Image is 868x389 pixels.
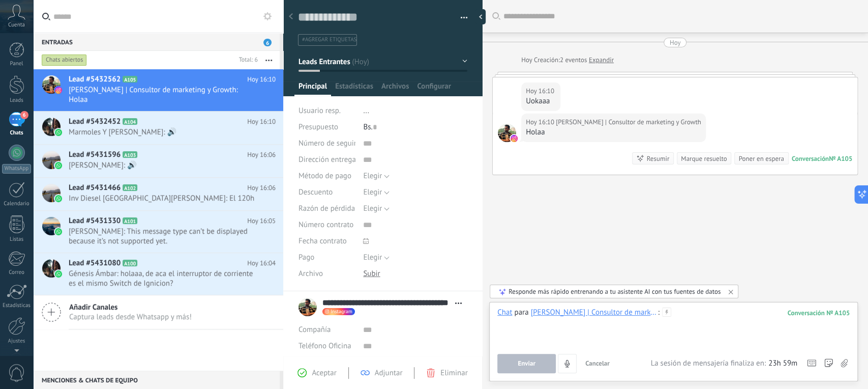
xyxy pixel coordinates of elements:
[33,69,283,111] a: Lead #5432562 A105 Hoy 16:10 [PERSON_NAME] | Consultor de marketing y Growth: Holaa
[526,117,556,127] div: Hoy 16:10
[298,217,355,233] div: Número contrato
[298,233,355,249] div: Fecha contrato
[589,55,614,65] a: Expandir
[55,129,62,136] img: waba.svg
[363,187,382,197] span: Elegir
[521,55,534,65] div: Hoy
[363,253,382,262] span: Elegir
[123,260,137,266] span: A100
[55,270,62,277] img: waba.svg
[363,106,369,116] span: ...
[2,130,32,136] div: Chats
[2,164,31,174] div: WhatsApp
[363,184,390,201] button: Elegir
[312,368,336,378] span: Aceptar
[42,54,87,66] div: Chats abiertos
[298,81,327,96] span: Principal
[235,55,258,65] div: Total: 6
[298,168,355,184] div: Método de pago
[55,228,62,235] img: waba.svg
[69,216,121,226] span: Lead #5431330
[69,74,121,85] span: Lead #5432562
[55,195,62,202] img: waba.svg
[526,86,556,96] div: Hoy 16:10
[792,154,829,163] div: Conversación
[20,111,28,119] span: 6
[335,81,373,96] span: Estadísticas
[247,183,276,193] span: Hoy 16:06
[247,216,276,226] span: Hoy 16:05
[33,253,283,295] a: Lead #5431080 A100 Hoy 16:04 Génesis Ámbar: holaaa, de aca el interruptor de corriente es el mism...
[258,51,280,69] button: Más
[375,368,403,378] span: Adjuntar
[123,184,137,191] span: A102
[518,360,535,367] span: Enviar
[123,118,137,125] span: A104
[298,184,355,201] div: Descuento
[298,201,355,217] div: Razón de pérdida
[298,270,323,277] span: Archivo
[363,119,467,135] div: Bs.
[738,154,784,163] div: Poner en espera
[263,39,272,46] span: 6
[298,135,355,152] div: Número de seguimiento
[2,302,32,309] div: Estadísticas
[298,103,355,119] div: Usuario resp.
[298,119,355,135] div: Presupuesto
[298,249,355,266] div: Pago
[33,33,280,51] div: Entradas
[363,201,390,217] button: Elegir
[8,22,25,29] span: Cuenta
[298,156,356,163] span: Dirección entrega
[2,201,32,207] div: Calendario
[556,117,701,127] span: Joan V. | Consultor de marketing y Growth
[69,269,256,288] span: Génesis Ámbar: holaaa, de aca el interruptor de corriente es el mismo Switch de Ignicion?
[69,127,256,137] span: Marmoles Y [PERSON_NAME]: 🔊
[33,211,283,253] a: Lead #5431330 A101 Hoy 16:05 [PERSON_NAME]: This message type can’t be displayed because it’s not...
[646,154,669,163] div: Resumir
[585,359,610,368] span: Cancelar
[247,150,276,160] span: Hoy 16:06
[331,309,352,314] span: Instagram
[123,151,137,158] span: A103
[69,85,256,104] span: [PERSON_NAME] | Consultor de marketing y Growth: Holaa
[123,217,137,224] span: A101
[363,168,390,184] button: Elegir
[526,96,556,106] div: Uokaaa
[298,205,355,212] span: Razón de pérdida
[381,81,409,96] span: Archivos
[829,154,852,163] div: № A105
[650,358,797,369] div: La sesión de mensajería finaliza en
[508,287,721,296] div: Responde más rápido entrenando a tu asistente AI con tus fuentes de datos
[33,178,283,210] a: Lead #5431466 A102 Hoy 16:06 Inv Diesel [GEOGRAPHIC_DATA][PERSON_NAME]: El 120h
[69,150,121,160] span: Lead #5431596
[560,55,587,65] span: 2 eventos
[33,145,283,177] a: Lead #5431596 A103 Hoy 16:06 [PERSON_NAME]: 🔊
[298,140,377,147] span: Número de seguimiento
[298,254,314,261] span: Pago
[2,61,32,67] div: Panel
[298,221,353,229] span: Número contrato
[298,322,355,338] div: Compañía
[363,204,382,213] span: Elegir
[526,127,701,137] div: Holaa
[123,76,137,82] span: A105
[670,38,681,47] div: Hoy
[298,237,347,245] span: Fecha contrato
[69,258,121,268] span: Lead #5431080
[514,308,528,318] span: para
[298,338,351,354] button: Teléfono Oficina
[2,236,32,243] div: Listas
[247,258,276,268] span: Hoy 16:04
[69,193,256,203] span: Inv Diesel [GEOGRAPHIC_DATA][PERSON_NAME]: El 120h
[69,117,121,127] span: Lead #5432452
[302,36,356,43] span: #agregar etiquetas
[69,227,256,246] span: [PERSON_NAME]: This message type can’t be displayed because it’s not supported yet.
[247,117,276,127] span: Hoy 16:10
[650,358,765,369] span: La sesión de mensajería finaliza en:
[2,97,32,104] div: Leads
[657,308,659,318] span: :
[440,368,467,378] span: Eliminar
[2,338,32,345] div: Ajustes
[681,154,727,163] div: Marque resuelto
